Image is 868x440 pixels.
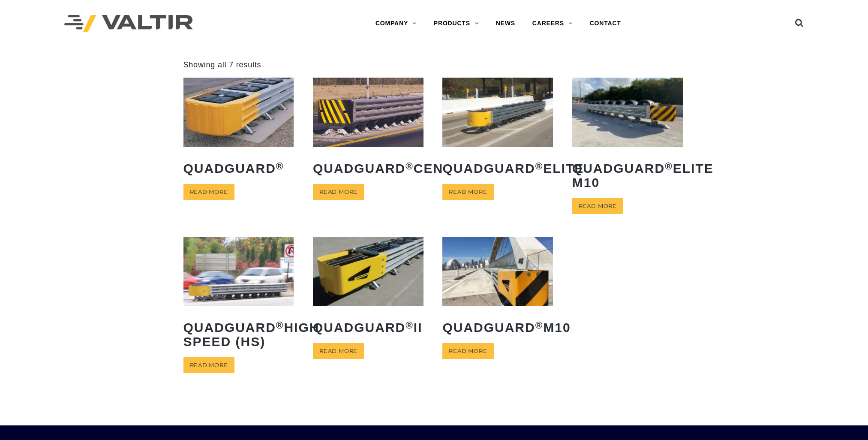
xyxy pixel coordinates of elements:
[442,155,553,182] h2: QuadGuard Elite
[405,320,414,331] sup: ®
[572,198,623,214] a: Read more about “QuadGuard® Elite M10”
[313,237,423,341] a: QuadGuard®II
[183,237,294,355] a: QuadGuard®High Speed (HS)
[442,184,493,200] a: Read more about “QuadGuard® Elite”
[183,78,294,181] a: QuadGuard®
[276,320,284,331] sup: ®
[367,15,425,32] a: COMPANY
[313,314,423,341] h2: QuadGuard II
[442,343,493,359] a: Read more about “QuadGuard® M10”
[665,161,673,172] sup: ®
[487,15,524,32] a: NEWS
[183,155,294,182] h2: QuadGuard
[572,78,683,196] a: QuadGuard®Elite M10
[183,357,234,373] a: Read more about “QuadGuard® High Speed (HS)”
[405,161,414,172] sup: ®
[313,184,364,200] a: Read more about “QuadGuard® CEN”
[313,343,364,359] a: Read more about “QuadGuard® II”
[524,15,581,32] a: CAREERS
[183,60,261,70] p: Showing all 7 results
[425,15,487,32] a: PRODUCTS
[313,155,423,182] h2: QuadGuard CEN
[313,78,423,181] a: QuadGuard®CEN
[276,161,284,172] sup: ®
[535,161,544,172] sup: ®
[183,184,234,200] a: Read more about “QuadGuard®”
[183,314,294,355] h2: QuadGuard High Speed (HS)
[442,237,553,341] a: QuadGuard®M10
[535,320,544,331] sup: ®
[442,314,553,341] h2: QuadGuard M10
[572,155,683,196] h2: QuadGuard Elite M10
[64,15,193,33] img: Valtir
[442,78,553,181] a: QuadGuard®Elite
[581,15,630,32] a: CONTACT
